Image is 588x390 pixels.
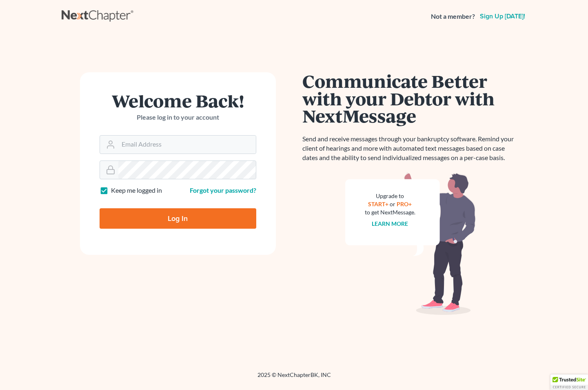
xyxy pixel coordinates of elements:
div: TrustedSite Certified [550,374,588,390]
h1: Welcome Back! [100,92,256,109]
a: PRO+ [397,201,412,207]
label: Keep me logged in [111,186,162,195]
div: 2025 © NextChapterBK, INC [62,371,527,386]
span: or [390,201,395,207]
img: nextmessage_bg-59042aed3d76b12b5cd301f8e5b87938c9018125f34e5fa2b7a6b67550977c72.svg [345,172,476,315]
div: Upgrade to [365,192,415,200]
a: START+ [368,201,388,207]
strong: Not a member? [431,12,475,21]
div: to get NextMessage. [365,208,415,216]
p: Send and receive messages through your bankruptcy software. Remind your client of hearings and mo... [302,134,519,163]
a: Sign up [DATE]! [478,13,527,20]
h1: Communicate Better with your Debtor with NextMessage [302,72,519,125]
input: Email Address [118,136,256,154]
p: Please log in to your account [100,113,256,122]
a: Learn more [372,220,408,227]
a: Forgot your password? [190,186,256,194]
input: Log In [100,208,256,229]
